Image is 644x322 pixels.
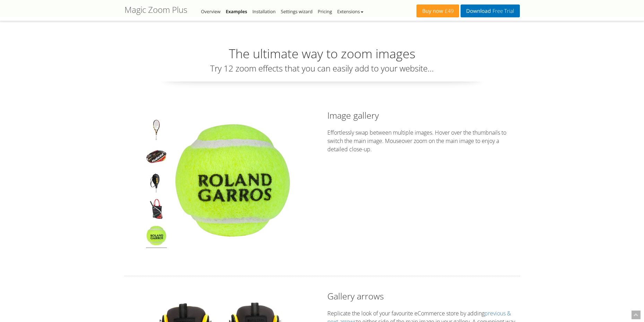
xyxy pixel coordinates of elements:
[201,8,221,15] a: Overview
[172,120,293,241] img: Magic Zoom Plus - Examples
[124,47,520,61] h2: The ultimate way to zoom images
[281,8,313,15] a: Settings wizard
[443,8,454,14] span: £49
[327,128,520,153] p: Effortlessly swap between multiple images. Hover over the thumbnails to switch the main image. Mo...
[146,146,167,169] img: Magic Zoom Plus - Examples
[337,8,363,15] a: Extensions
[124,5,187,14] h1: Magic Zoom Plus
[252,8,276,15] a: Installation
[327,290,520,302] h2: Gallery arrows
[226,8,247,15] a: Examples
[417,5,459,17] a: Buy now£49
[327,109,520,121] h2: Image gallery
[146,120,167,143] img: Magic Zoom Plus - Examples
[146,225,167,248] img: Magic Zoom Plus - Examples
[318,8,332,15] a: Pricing
[491,8,514,14] span: Free Trial
[146,199,167,222] img: Magic Zoom Plus - Examples
[124,64,520,73] h3: Try 12 zoom effects that you can easily add to your website...
[461,5,520,17] a: DownloadFree Trial
[146,172,167,195] img: Magic Zoom Plus - Examples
